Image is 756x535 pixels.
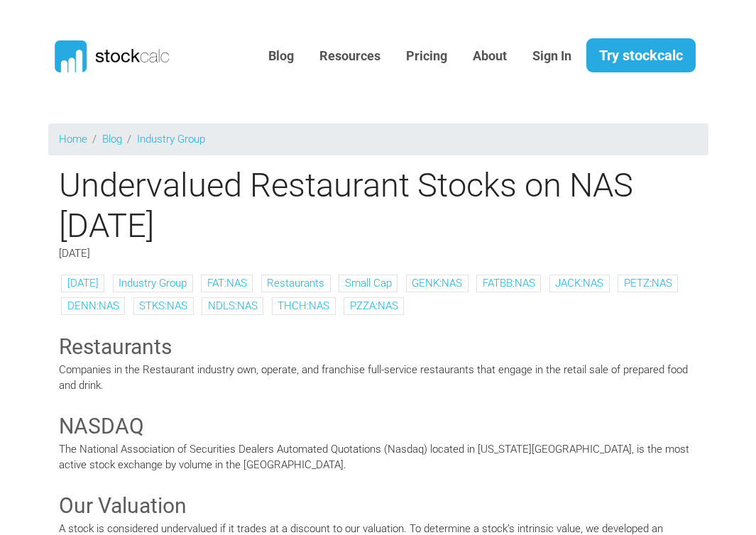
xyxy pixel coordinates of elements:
a: PZZA:NAS [350,299,398,312]
a: DENN:NAS [67,299,119,312]
a: [DATE] [67,277,99,289]
a: Industry Group [119,277,187,289]
a: STKS:NAS [139,299,187,312]
a: Small Cap [345,277,392,289]
a: Blog [258,39,305,74]
h1: Undervalued Restaurant Stocks on NAS [DATE] [48,165,708,246]
a: Blog [102,133,122,145]
h3: NASDAQ [59,412,698,441]
a: Restaurants [267,277,324,289]
a: Resources [309,39,391,74]
a: About [462,39,517,74]
a: Pricing [395,39,458,74]
a: NDLS:NAS [208,299,258,312]
a: JACK:NAS [555,277,603,289]
a: THCH:NAS [278,299,329,312]
a: Try stockcalc [586,38,696,72]
a: FATBB:NAS [483,277,535,289]
a: Industry Group [137,133,205,145]
a: Sign In [522,39,582,74]
a: Home [59,133,87,145]
span: [DATE] [59,247,90,260]
a: FAT:NAS [207,277,247,289]
h3: Restaurants [59,332,698,362]
p: The National Association of Securities Dealers Automated Quotations (Nasdaq) located in [US_STATE... [59,441,698,473]
h3: Our Valuation [59,491,698,521]
a: PETZ:NAS [624,277,672,289]
a: GENK:NAS [412,277,462,289]
nav: breadcrumb [48,123,708,155]
p: Companies in the Restaurant industry own, operate, and franchise full-service restaurants that en... [59,362,698,394]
